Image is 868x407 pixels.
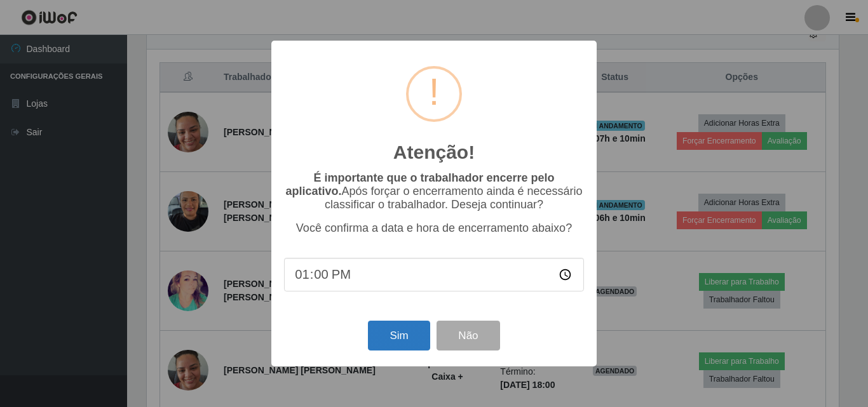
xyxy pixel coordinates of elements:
[284,222,584,235] p: Você confirma a data e hora de encerramento abaixo?
[285,171,554,197] b: É importante que o trabalhador encerre pelo aplicativo.
[437,321,499,350] button: Não
[393,141,475,164] h2: Atenção!
[368,321,430,350] button: Sim
[284,171,584,211] p: Após forçar o encerramento ainda é necessário classificar o trabalhador. Deseja continuar?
